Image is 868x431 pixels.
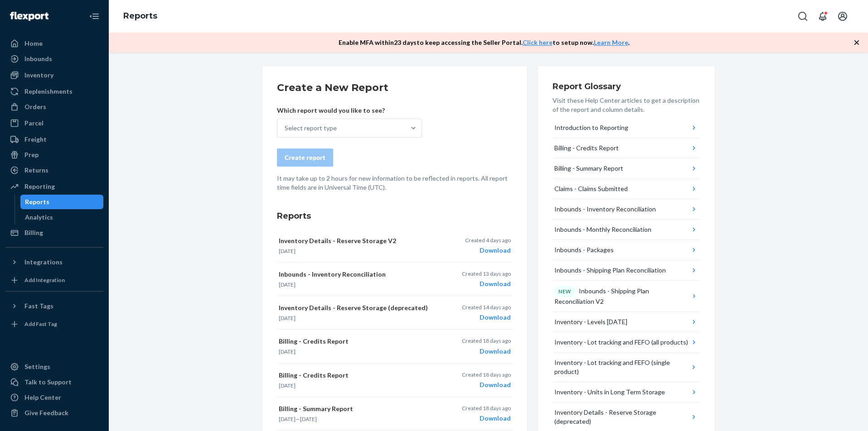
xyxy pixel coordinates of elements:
[279,303,432,312] p: Inventory Details - Reserve Storage (deprecated)
[277,397,513,431] button: Billing - Summary Report[DATE]—[DATE]Created 18 days agoDownload
[462,337,511,345] p: Created 18 days ago
[553,158,700,179] button: Billing - Summary Report
[24,258,63,267] div: Integrations
[462,404,511,412] p: Created 18 days ago
[5,52,103,66] a: Inbounds
[277,229,513,263] button: Inventory Details - Reserve Storage V2[DATE]Created 4 days agoDownload
[5,359,103,374] a: Settings
[794,7,812,25] button: Open Search Box
[285,124,337,133] div: Select report type
[24,71,53,80] div: Inventory
[24,362,50,371] div: Settings
[24,378,72,387] div: Talk to Support
[5,132,103,147] a: Freight
[462,279,511,288] div: Download
[462,371,511,378] p: Created 18 days ago
[553,96,700,114] p: Visit these Help Center articles to get a description of the report and column details.
[10,12,48,21] img: Flexport logo
[5,406,103,420] button: Give Feedback
[24,393,61,402] div: Help Center
[277,148,333,167] button: Create report
[5,116,103,130] a: Parcel
[554,123,628,132] div: Introduction to Reporting
[834,7,852,25] button: Open account menu
[462,414,511,423] div: Download
[24,408,68,417] div: Give Feedback
[24,166,48,175] div: Returns
[462,313,511,322] div: Download
[24,135,47,144] div: Freight
[24,54,52,63] div: Inbounds
[24,102,46,111] div: Orders
[462,270,511,278] p: Created 13 days ago
[277,106,422,115] p: Which report would you like to see?
[24,276,65,284] div: Add Integration
[85,7,103,25] button: Close Navigation
[285,153,325,162] div: Create report
[24,182,55,191] div: Reporting
[279,236,432,245] p: Inventory Details - Reserve Storage V2
[553,240,700,260] button: Inbounds - Packages
[24,302,53,311] div: Fast Tags
[554,408,689,426] div: Inventory Details - Reserve Storage (deprecated)
[814,7,832,25] button: Open notifications
[279,281,296,288] time: [DATE]
[553,312,700,332] button: Inventory - Levels [DATE]
[554,144,619,153] div: Billing - Credits Report
[5,317,103,331] a: Add Fast Tag
[279,415,432,423] p: —
[554,358,689,376] div: Inventory - Lot tracking and FEFO (single product)
[277,330,513,363] button: Billing - Credits Report[DATE]Created 18 days agoDownload
[277,364,513,397] button: Billing - Credits Report[DATE]Created 18 days agoDownload
[20,210,104,225] a: Analytics
[279,371,432,380] p: Billing - Credits Report
[554,286,690,306] div: Inbounds - Shipping Plan Reconciliation V2
[553,220,700,240] button: Inbounds - Monthly Reconciliation
[339,38,630,47] p: Enable MFA within 23 days to keep accessing the Seller Portal. to setup now. .
[554,164,623,173] div: Billing - Summary Report
[279,348,296,355] time: [DATE]
[554,266,666,275] div: Inbounds - Shipping Plan Reconciliation
[462,380,511,389] div: Download
[554,317,627,326] div: Inventory - Levels [DATE]
[25,213,53,222] div: Analytics
[24,228,43,237] div: Billing
[465,246,511,255] div: Download
[5,36,103,51] a: Home
[5,390,103,405] a: Help Center
[24,320,57,328] div: Add Fast Tag
[24,39,43,48] div: Home
[277,296,513,330] button: Inventory Details - Reserve Storage (deprecated)[DATE]Created 14 days agoDownload
[123,11,157,21] a: Reports
[553,138,700,158] button: Billing - Credits Report
[279,416,296,422] time: [DATE]
[279,315,296,321] time: [DATE]
[553,179,700,199] button: Claims - Claims Submitted
[523,38,553,46] a: Click here
[5,100,103,114] a: Orders
[553,260,700,281] button: Inbounds - Shipping Plan Reconciliation
[24,87,73,96] div: Replenishments
[554,205,656,214] div: Inbounds - Inventory Reconciliation
[279,270,432,279] p: Inbounds - Inventory Reconciliation
[277,81,513,95] h2: Create a New Report
[553,81,700,92] h3: Report Glossary
[5,148,103,162] a: Prep
[300,416,317,422] time: [DATE]
[5,179,103,194] a: Reporting
[279,248,296,254] time: [DATE]
[25,197,49,206] div: Reports
[279,404,432,413] p: Billing - Summary Report
[553,353,700,382] button: Inventory - Lot tracking and FEFO (single product)
[277,263,513,296] button: Inbounds - Inventory Reconciliation[DATE]Created 13 days agoDownload
[465,236,511,244] p: Created 4 days ago
[553,382,700,402] button: Inventory - Units in Long Term Storage
[5,255,103,269] button: Integrations
[5,375,103,389] a: Talk to Support
[553,281,700,312] button: NEWInbounds - Shipping Plan Reconciliation V2
[277,210,513,222] h3: Reports
[554,338,688,347] div: Inventory - Lot tracking and FEFO (all products)
[554,225,651,234] div: Inbounds - Monthly Reconciliation
[594,38,628,46] a: Learn More
[5,225,103,240] a: Billing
